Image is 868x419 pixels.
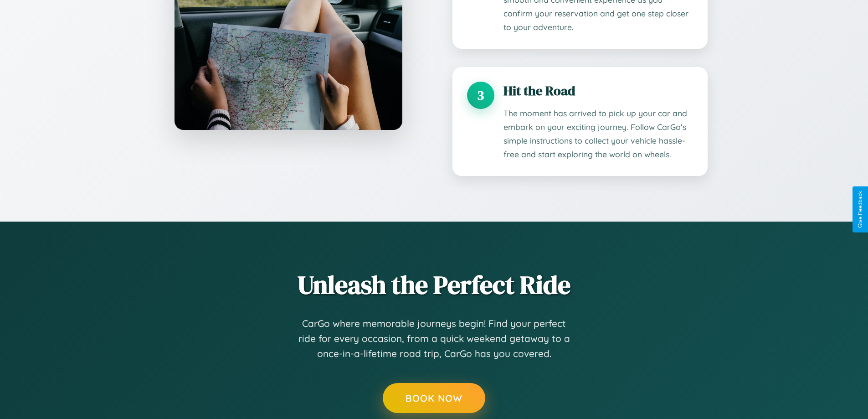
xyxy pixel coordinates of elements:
[857,191,863,228] div: Give Feedback
[503,107,693,161] p: The moment has arrived to pick up your car and embark on your exciting journey. Follow CarGo's si...
[503,82,693,100] h3: Hit the Road
[467,82,494,109] div: 3
[161,267,708,302] h2: Unleash the Perfect Ride
[383,383,485,413] button: Book Now
[298,316,571,362] p: CarGo where memorable journeys begin! Find your perfect ride for every occasion, from a quick wee...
